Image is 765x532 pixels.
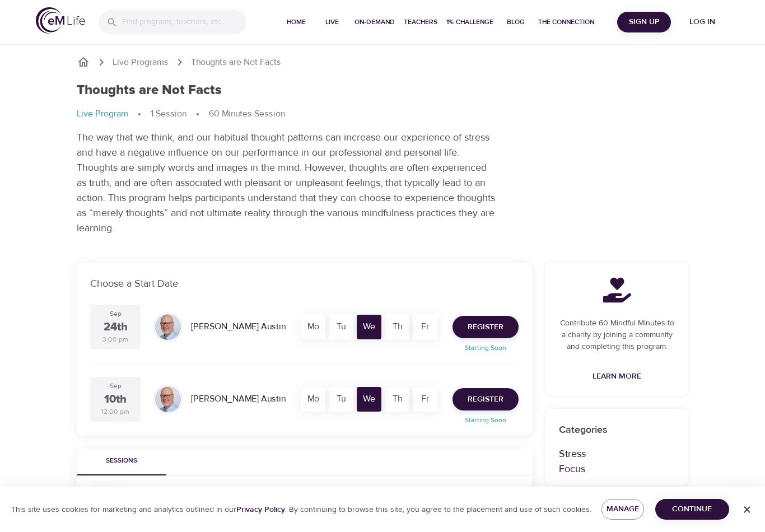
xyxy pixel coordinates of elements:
span: Continue [664,502,720,516]
span: 1% Challenge [446,16,493,28]
div: Fr [413,387,437,412]
p: Starting Soon [446,343,525,353]
span: Home [283,16,310,28]
h1: Thoughts are Not Facts [77,82,222,99]
span: Sign Up [622,15,666,29]
p: Live Program [77,108,128,120]
p: The way that we think, and our habitual thought patterns can increase our experience of stress an... [77,130,497,236]
span: Blog [502,16,529,28]
div: Mo [301,315,325,339]
p: 60 Minutes Session [209,108,285,120]
div: Mo [301,387,325,412]
span: Log in [680,15,725,29]
div: 12:00 pm [101,407,129,417]
a: Live Programs [113,56,169,69]
div: 10th [104,391,127,408]
div: 3:00 pm [102,335,128,344]
div: Sep [110,381,122,391]
span: Live [319,16,346,28]
input: Find programs, teachers, etc... [122,10,246,34]
div: We [357,387,381,412]
p: 1 Session [151,108,186,120]
nav: breadcrumb [77,108,688,121]
span: Learn More [593,370,641,384]
button: Register [453,388,519,410]
p: Contribute 60 Mindful Minutes to a charity by joining a community and completing this program. [559,318,675,353]
div: Th [385,387,409,412]
div: Fr [413,315,437,339]
nav: breadcrumb [77,55,688,69]
button: Sign Up [617,12,671,32]
div: Sep [110,309,122,319]
span: The Connection [538,16,594,28]
span: Register [468,320,503,334]
div: [PERSON_NAME] Austin [186,388,290,410]
span: Register [468,393,503,407]
p: Starting Soon [446,415,525,425]
a: Learn More [588,366,646,387]
button: Register [453,316,519,338]
button: Manage [601,499,643,520]
span: Manage [610,502,635,516]
p: Thoughts are Not Facts [191,56,281,69]
div: We [357,315,381,339]
img: logo [36,7,85,34]
span: On-Demand [354,16,395,28]
span: Sessions [83,455,160,467]
div: Tu [329,387,353,412]
div: [PERSON_NAME] Austin [186,316,290,338]
p: Choose a Start Date [90,276,519,291]
p: Focus [559,461,675,477]
button: Continue [655,499,729,520]
p: Stress [559,446,675,461]
div: 24th [104,319,128,335]
p: Categories [559,422,675,437]
span: Teachers [404,16,437,28]
button: Log in [675,12,729,32]
div: Th [385,315,409,339]
div: Tu [329,315,353,339]
a: Privacy Policy [236,505,285,515]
